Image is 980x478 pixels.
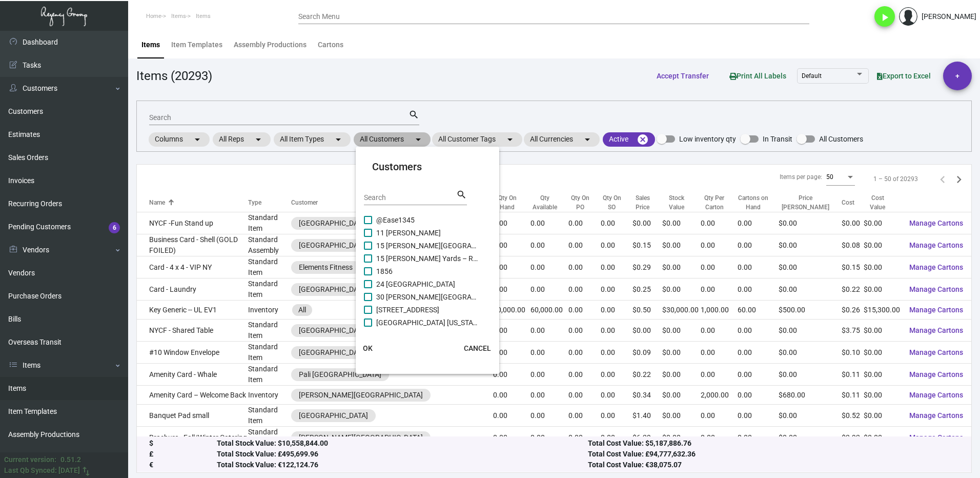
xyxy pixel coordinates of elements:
mat-card-title: Customers [372,159,483,174]
div: Last Qb Synced: [DATE] [4,465,80,476]
span: 1856 [376,265,479,277]
div: Current version: [4,454,56,465]
span: [STREET_ADDRESS] [376,304,479,316]
span: 15 [PERSON_NAME][GEOGRAPHIC_DATA] – RESIDENCES [376,240,479,252]
button: CANCEL [456,339,499,357]
span: @Ease1345 [376,214,479,226]
span: 24 [GEOGRAPHIC_DATA] [376,278,479,290]
span: 15 [PERSON_NAME] Yards – RESIDENCES - Inactive [376,252,479,265]
span: 11 [PERSON_NAME] [376,227,479,239]
span: 30 [PERSON_NAME][GEOGRAPHIC_DATA] - Residences [376,291,479,303]
span: CANCEL [464,344,491,352]
mat-icon: search [456,189,467,201]
span: OK [363,344,373,352]
button: OK [352,339,384,357]
div: 0.51.2 [60,454,81,465]
span: [GEOGRAPHIC_DATA] [US_STATE] [376,316,479,329]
